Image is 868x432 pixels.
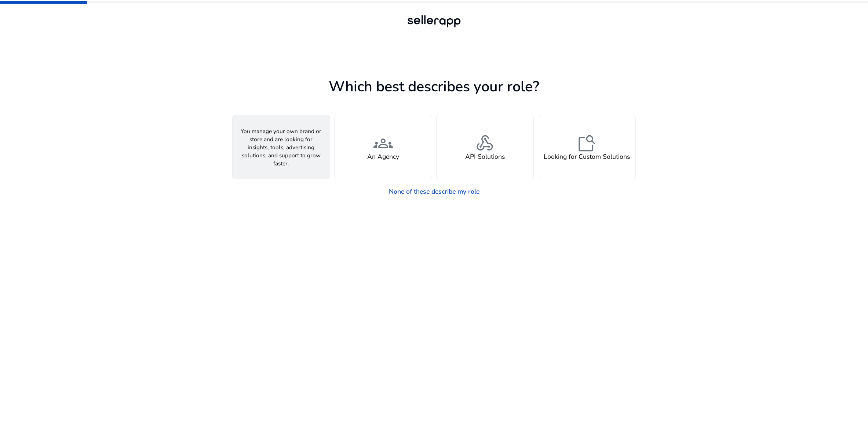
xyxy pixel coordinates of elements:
button: webhookAPI Solutions [436,115,534,179]
h4: Looking for Custom Solutions [544,153,630,161]
span: groups [373,134,393,153]
h1: Which best describes your role? [232,78,636,96]
button: feature_searchLooking for Custom Solutions [538,115,636,179]
button: You manage your own brand or store and are looking for insights, tools, advertising solutions, an... [232,115,330,179]
button: groupsAn Agency [334,115,432,179]
h4: An Agency [367,153,399,161]
a: None of these describe my role [382,183,486,199]
span: webhook [475,134,495,153]
span: feature_search [577,134,597,153]
h4: API Solutions [465,153,505,161]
